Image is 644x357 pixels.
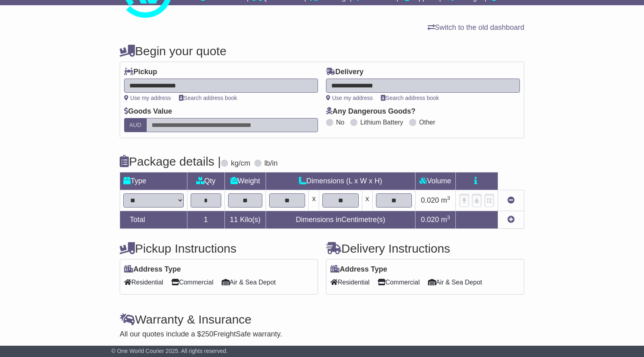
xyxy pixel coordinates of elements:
a: Search address book [381,95,439,101]
label: Address Type [124,265,181,274]
td: Kilo(s) [224,211,266,229]
a: Search address book [179,95,237,101]
sup: 3 [447,195,450,201]
label: Pickup [124,68,157,77]
div: All our quotes include a $ FreightSafe warranty. [120,330,524,339]
span: m [441,216,450,224]
label: Any Dangerous Goods? [326,107,415,116]
td: Dimensions in Centimetre(s) [266,211,415,229]
a: Use my address [124,95,171,101]
a: Use my address [326,95,373,101]
td: Dimensions (L x W x H) [266,172,415,190]
h4: Pickup Instructions [120,242,318,255]
span: Air & Sea Depot [428,276,482,289]
h4: Warranty & Insurance [120,313,524,326]
label: AUD [124,118,147,132]
td: x [309,190,319,211]
label: Lithium Battery [360,118,403,126]
label: Delivery [326,68,364,77]
a: Add new item [507,216,515,224]
td: 1 [187,211,225,229]
span: Air & Sea Depot [222,276,276,289]
span: Commercial [171,276,213,289]
label: Goods Value [124,107,172,116]
label: kg/cm [231,159,250,168]
span: © One World Courier 2025. All rights reserved. [111,348,228,354]
span: Residential [124,276,163,289]
label: No [336,118,344,126]
td: Volume [415,172,455,190]
span: 250 [201,330,213,338]
sup: 3 [447,214,450,220]
span: 0.020 [421,216,439,224]
h4: Begin your quote [120,44,524,58]
h4: Delivery Instructions [326,242,524,255]
label: Other [419,118,435,126]
a: Remove this item [507,196,515,204]
td: Qty [187,172,225,190]
a: Switch to the old dashboard [428,23,524,31]
span: Commercial [378,276,420,289]
td: Total [120,211,187,229]
span: Residential [330,276,370,289]
span: 0.020 [421,196,439,204]
td: Type [120,172,187,190]
label: Address Type [330,265,387,274]
td: Weight [224,172,266,190]
td: x [362,190,372,211]
span: m [441,196,450,204]
span: 11 [230,216,238,224]
label: lb/in [264,159,278,168]
h4: Package details | [120,155,221,168]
